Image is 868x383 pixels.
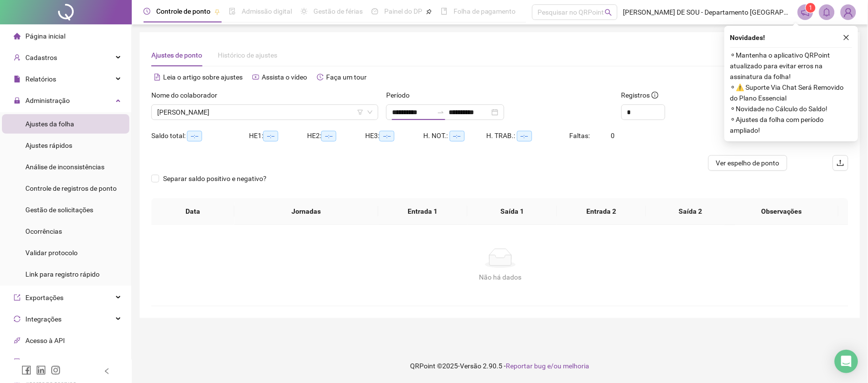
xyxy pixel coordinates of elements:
span: Link para registro rápido [25,270,100,278]
span: youtube [252,74,259,81]
span: lock [14,97,21,104]
span: Gestão de férias [313,7,363,15]
th: Entrada 1 [378,198,468,225]
span: Análise de inconsistências [25,163,104,171]
span: bell [823,8,831,17]
span: Leia o artigo sobre ajustes [163,73,243,81]
span: Reportar bug e/ou melhoria [506,362,590,370]
span: api [14,337,21,344]
span: sun [301,8,308,15]
span: Registros [621,90,659,101]
span: Administração [25,97,70,104]
footer: QRPoint © 2025 - 2.90.5 - [132,349,868,383]
span: instagram [51,365,61,375]
span: Acesso à API [25,337,65,344]
span: left [103,368,110,375]
span: Página inicial [25,32,65,40]
span: 0 [611,132,615,140]
span: ⚬ Ajustes da folha com período ampliado! [730,114,852,136]
span: user-add [14,54,21,61]
div: H. TRAB.: [487,130,570,141]
span: Validar protocolo [25,249,78,257]
span: --:-- [263,131,278,141]
span: Histórico de ajustes [218,51,277,59]
span: Cadastros [25,54,57,61]
th: Observações [725,198,839,225]
span: Versão [460,362,482,370]
span: book [441,8,448,15]
span: pushpin [214,9,220,15]
span: --:-- [187,131,202,141]
span: sync [14,316,21,323]
label: Período [386,90,416,101]
span: Faltas: [570,132,592,140]
span: file-text [154,74,161,81]
span: linkedin [36,365,46,375]
span: --:-- [379,131,394,141]
span: ⚬ Mantenha o aplicativo QRPoint atualizado para evitar erros na assinatura da folha! [730,50,852,82]
span: --:-- [517,131,532,141]
span: upload [837,159,845,167]
div: HE 1: [249,130,307,141]
span: file-done [229,8,236,15]
th: Saída 1 [468,198,557,225]
span: Ajustes rápidos [25,141,72,149]
span: Painel do DP [384,7,422,15]
th: Data [151,198,234,225]
span: Integrações [25,315,62,323]
span: file [14,76,21,82]
span: Controle de ponto [156,7,210,15]
span: info-circle [652,92,659,99]
div: Não há dados [163,272,837,282]
span: Assista o vídeo [262,73,307,81]
div: HE 3: [365,130,423,141]
span: Admissão digital [242,7,292,15]
span: search [605,9,612,16]
th: Saída 2 [646,198,736,225]
span: --:-- [321,131,336,141]
div: HE 2: [307,130,365,141]
span: --:-- [450,131,465,141]
span: home [14,33,21,40]
span: pushpin [426,9,432,15]
span: Gestão de solicitações [25,206,93,214]
span: Novidades ! [730,32,765,43]
span: Exportações [25,294,63,302]
th: Jornadas [234,198,378,225]
span: close [843,34,850,41]
span: Separar saldo positivo e negativo? [159,173,270,184]
div: Saldo total: [151,130,249,141]
span: filter [357,109,363,115]
span: swap-right [437,108,445,116]
span: history [317,74,324,81]
span: Ocorrências [25,227,62,235]
span: Relatórios [25,75,56,83]
span: ⚬ Novidade no Cálculo do Saldo! [730,103,852,114]
span: Ajustes de ponto [151,51,202,59]
button: Ver espelho de ponto [708,155,787,171]
div: H. NOT.: [423,130,487,141]
span: Controle de registros de ponto [25,184,117,192]
span: dashboard [372,8,378,15]
span: notification [801,8,810,17]
span: Ver espelho de ponto [716,158,780,168]
span: to [437,108,445,116]
span: Aceite de uso [25,358,65,366]
span: Ajustes da folha [25,120,74,128]
sup: 1 [806,3,816,13]
span: down [367,109,373,115]
span: [PERSON_NAME] DE SOU - Departamento [GEOGRAPHIC_DATA] [623,7,792,18]
span: Folha de pagamento [454,7,516,15]
span: GIULIA CRISTINY NICO SANTOS [157,105,372,120]
img: 37618 [841,5,856,20]
span: 1 [809,4,813,11]
span: Observações [733,206,831,217]
span: ⚬ ⚠️ Suporte Via Chat Será Removido do Plano Essencial [730,82,852,103]
span: Faça um tour [326,73,367,81]
span: facebook [21,365,31,375]
span: audit [14,359,21,365]
span: export [14,294,21,301]
span: clock-circle [144,8,150,15]
div: Open Intercom Messenger [835,350,858,373]
th: Entrada 2 [557,198,646,225]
